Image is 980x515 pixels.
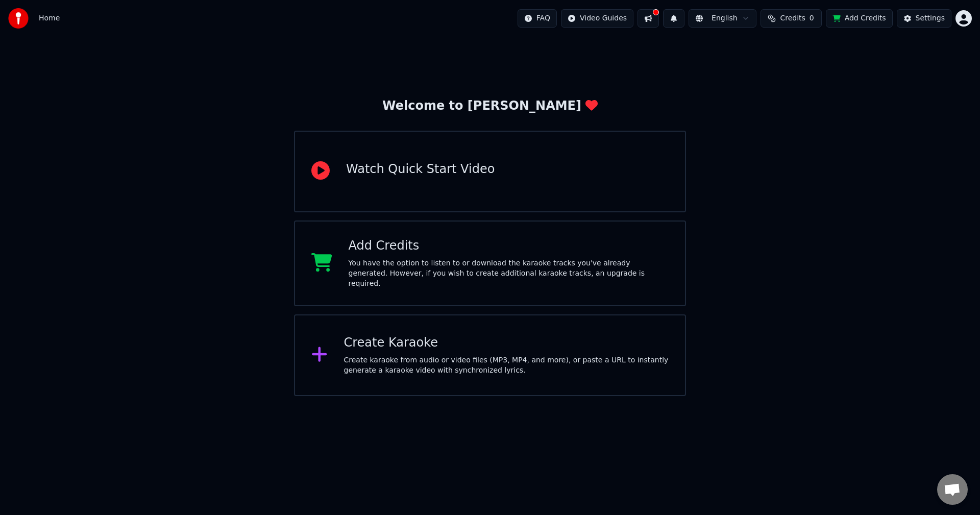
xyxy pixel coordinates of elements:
nav: breadcrumb [39,13,60,23]
div: Watch Quick Start Video [346,161,495,178]
span: 0 [810,13,814,23]
div: You have the option to listen to or download the karaoke tracks you've already generated. However... [349,258,669,289]
span: Credits [780,13,805,23]
span: Home [39,13,60,23]
div: Settings [916,13,945,23]
button: Add Credits [826,9,893,28]
div: Create karaoke from audio or video files (MP3, MP4, and more), or paste a URL to instantly genera... [344,355,669,376]
div: Create Karaoke [344,335,669,351]
img: youka [8,8,29,29]
button: FAQ [518,9,557,28]
button: Video Guides [561,9,633,28]
div: Add Credits [349,238,669,254]
a: Open chat [937,474,968,505]
div: Welcome to [PERSON_NAME] [382,98,598,114]
button: Settings [897,9,951,28]
button: Credits0 [761,9,822,28]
